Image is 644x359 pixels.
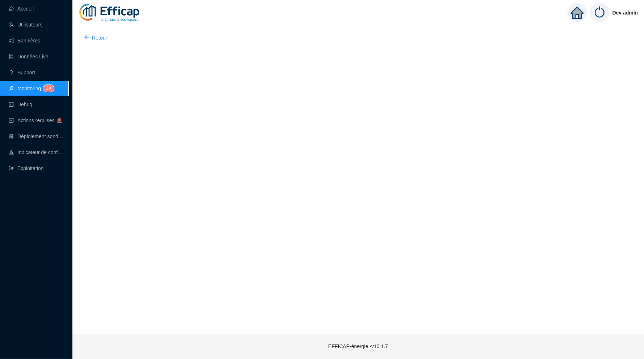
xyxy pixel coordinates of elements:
img: power [590,3,610,22]
a: teamUtilisateurs [9,22,42,28]
span: 2 [46,86,49,91]
span: arrow-left [84,35,89,40]
a: questionSupport [9,70,35,75]
a: monitorMonitoring29 [9,86,52,91]
a: clusterDéploiement sondes [9,133,64,139]
a: homeAccueil [9,6,34,12]
span: EFFICAP-énergie - v10.1.7 [329,343,388,349]
a: databaseDonnées Live [9,54,49,59]
span: 9 [49,86,51,91]
span: home [571,6,584,19]
a: slidersExploitation [9,165,43,171]
span: Dev admin [612,1,638,24]
a: notificationBannières [9,38,40,44]
span: Retour [92,34,107,42]
span: Actions requises 🚨 [17,117,62,123]
sup: 29 [43,85,54,92]
a: codeDebug [9,102,32,107]
span: check-square [9,118,14,123]
button: Retour [78,32,113,44]
a: heat-mapIndicateur de confort [9,149,64,155]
